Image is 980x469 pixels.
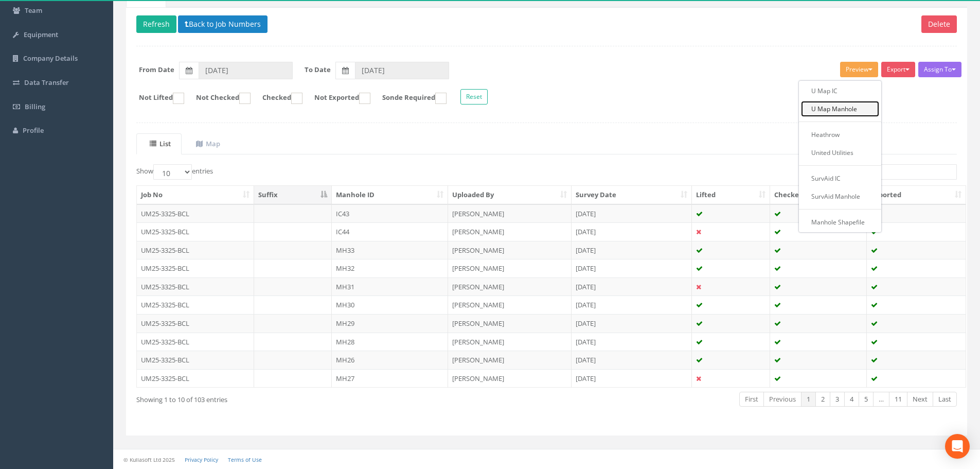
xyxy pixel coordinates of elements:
[572,296,692,314] td: [DATE]
[692,186,771,204] th: Lifted: activate to sort column ascending
[123,456,175,463] small: © Kullasoft Ltd 2025
[252,93,302,104] label: Checked
[137,351,254,369] td: UM25-3325-BCL
[572,314,692,333] td: [DATE]
[355,62,449,79] input: To Date
[137,204,254,223] td: UM25-3325-BCL
[933,392,957,407] a: Last
[136,391,469,405] div: Showing 1 to 10 of 103 entries
[921,15,957,33] button: Delete
[304,93,370,104] label: Not Exported
[25,6,42,15] span: Team
[801,170,879,186] a: SurvAid IC
[572,277,692,296] td: [DATE]
[801,83,879,99] a: U Map IC
[448,259,572,277] td: [PERSON_NAME]
[23,126,44,135] span: Profile
[332,222,448,241] td: IC44
[873,392,889,407] a: …
[918,62,961,77] button: Assign To
[332,204,448,223] td: IC43
[801,188,879,204] a: SurvAid Manhole
[332,314,448,333] td: MH29
[139,65,174,75] label: From Date
[448,204,572,223] td: [PERSON_NAME]
[23,54,78,63] span: Company Details
[448,369,572,388] td: [PERSON_NAME]
[332,351,448,369] td: MH26
[136,133,182,154] a: List
[572,222,692,241] td: [DATE]
[153,164,192,180] select: Showentries
[196,139,220,148] uib-tab-heading: Map
[136,15,176,33] button: Refresh
[448,333,572,351] td: [PERSON_NAME]
[137,369,254,388] td: UM25-3325-BCL
[572,186,692,204] th: Survey Date: activate to sort column ascending
[867,186,966,204] th: Exported: activate to sort column ascending
[840,62,878,77] button: Preview
[137,222,254,241] td: UM25-3325-BCL
[881,62,915,77] button: Export
[907,392,933,407] a: Next
[448,241,572,259] td: [PERSON_NAME]
[254,186,332,204] th: Suffix: activate to sort column descending
[137,277,254,296] td: UM25-3325-BCL
[137,314,254,333] td: UM25-3325-BCL
[448,186,572,204] th: Uploaded By: activate to sort column ascending
[137,186,254,204] th: Job No: activate to sort column ascending
[863,164,957,180] input: Search:
[448,351,572,369] td: [PERSON_NAME]
[136,164,213,180] label: Show entries
[572,351,692,369] td: [DATE]
[859,392,874,407] a: 5
[150,139,171,148] uib-tab-heading: List
[305,65,331,75] label: To Date
[448,277,572,296] td: [PERSON_NAME]
[24,78,69,87] span: Data Transfer
[801,392,816,407] a: 1
[801,127,879,143] a: Heathrow
[844,392,859,407] a: 4
[178,15,268,33] button: Back to Job Numbers
[332,296,448,314] td: MH30
[129,93,184,104] label: Not Lifted
[830,392,845,407] a: 3
[448,314,572,333] td: [PERSON_NAME]
[183,133,231,154] a: Map
[770,186,867,204] th: Checked: activate to sort column ascending
[25,102,45,111] span: Billing
[332,259,448,277] td: MH32
[372,93,447,104] label: Sonde Required
[460,89,488,105] button: Reset
[801,145,879,161] a: United Utilities
[572,204,692,223] td: [DATE]
[137,333,254,351] td: UM25-3325-BCL
[137,259,254,277] td: UM25-3325-BCL
[448,222,572,241] td: [PERSON_NAME]
[889,392,907,407] a: 11
[24,30,58,39] span: Equipment
[739,392,764,407] a: First
[572,241,692,259] td: [DATE]
[332,186,448,204] th: Manhole ID: activate to sort column ascending
[837,164,957,180] label: Search:
[572,369,692,388] td: [DATE]
[801,214,879,230] a: Manhole Shapefile
[199,62,293,79] input: From Date
[332,369,448,388] td: MH27
[228,456,262,463] a: Terms of Use
[137,241,254,259] td: UM25-3325-BCL
[801,101,879,117] a: U Map Manhole
[448,296,572,314] td: [PERSON_NAME]
[332,277,448,296] td: MH31
[572,333,692,351] td: [DATE]
[815,392,830,407] a: 2
[332,333,448,351] td: MH28
[763,392,801,407] a: Previous
[137,296,254,314] td: UM25-3325-BCL
[185,456,218,463] a: Privacy Policy
[572,259,692,277] td: [DATE]
[945,434,970,459] div: Open Intercom Messenger
[186,93,251,104] label: Not Checked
